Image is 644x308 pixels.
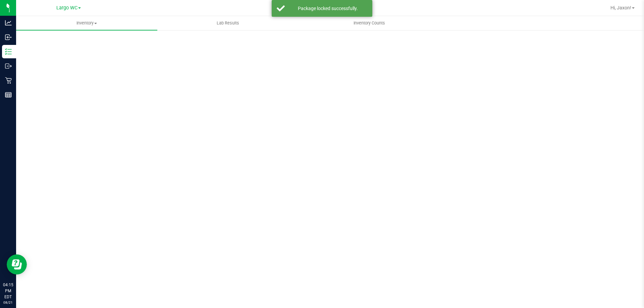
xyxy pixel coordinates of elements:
[157,16,299,30] a: Lab Results
[5,77,12,84] inline-svg: Retail
[5,19,12,26] inline-svg: Analytics
[16,16,157,30] a: Inventory
[5,63,12,69] inline-svg: Outbound
[56,5,77,11] span: Largo WC
[3,282,13,300] p: 04:15 PM EDT
[288,5,367,12] div: Package locked successfully.
[7,254,27,274] iframe: Resource center
[610,5,631,10] span: Hi, Jaxon!
[5,48,12,55] inline-svg: Inventory
[344,20,394,26] span: Inventory Counts
[3,300,13,305] p: 08/21
[5,91,12,98] inline-svg: Reports
[208,20,248,26] span: Lab Results
[299,16,440,30] a: Inventory Counts
[16,20,157,26] span: Inventory
[5,34,12,41] inline-svg: Inbound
